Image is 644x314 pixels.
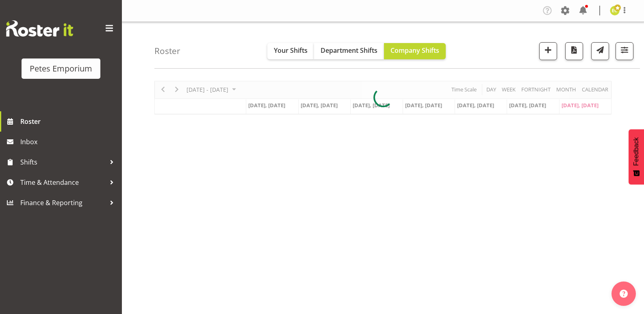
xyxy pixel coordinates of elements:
h4: Roster [154,46,180,56]
span: Company Shifts [390,46,439,55]
span: Roster [20,115,118,128]
span: Feedback [633,137,640,166]
button: Company Shifts [384,43,446,59]
img: emma-croft7499.jpg [610,6,620,15]
img: Rosterit website logo [6,20,73,37]
button: Department Shifts [314,43,384,59]
img: help-xxl-2.png [620,290,628,298]
span: Inbox [20,136,118,148]
button: Download a PDF of the roster according to the set date range. [565,42,583,60]
button: Add a new shift [539,42,557,60]
div: Petes Emporium [30,63,92,75]
button: Send a list of all shifts for the selected filtered period to all rostered employees. [591,42,609,60]
button: Filter Shifts [616,42,633,60]
span: Time & Attendance [20,176,106,188]
span: Your Shifts [274,46,308,55]
span: Finance & Reporting [20,197,106,209]
button: Your Shifts [267,43,314,59]
span: Department Shifts [321,46,377,55]
button: Feedback - Show survey [629,129,644,184]
span: Shifts [20,156,106,168]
